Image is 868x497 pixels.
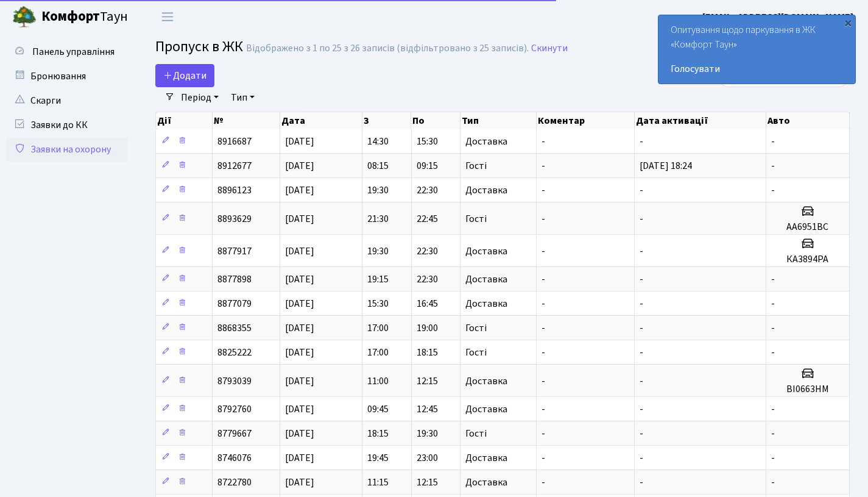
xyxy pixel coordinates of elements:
div: × [842,16,854,29]
a: Скарги [6,88,128,113]
span: 8912677 [217,159,252,173]
span: Пропуск в ЖК [155,36,243,57]
span: Таун [41,7,128,27]
div: Опитування щодо паркування в ЖК «Комфорт Таун» [658,15,855,84]
span: 22:45 [417,212,438,226]
span: [DATE] 18:24 [640,159,692,173]
a: Голосувати [671,62,843,76]
span: - [771,402,775,416]
h5: ВІ0663НМ [771,384,844,395]
span: [DATE] [285,427,314,440]
span: [DATE] [285,184,314,197]
span: - [771,273,775,286]
span: Гості [465,348,487,357]
span: - [771,321,775,335]
span: 8779667 [217,427,252,440]
span: - [542,273,545,286]
span: 18:15 [367,427,389,440]
span: 8916687 [217,135,252,148]
a: Бронювання [6,64,128,88]
span: [DATE] [285,297,314,310]
span: 19:00 [417,321,438,335]
b: Комфорт [41,7,100,26]
span: - [771,451,775,465]
span: 8793039 [217,374,252,388]
span: - [771,184,775,197]
span: [DATE] [285,245,314,258]
span: [DATE] [285,402,314,416]
span: Доставка [465,274,507,284]
span: - [771,476,775,489]
span: Доставка [465,185,507,195]
span: 11:00 [367,374,389,388]
span: 12:15 [417,476,438,489]
span: - [542,245,545,258]
span: - [771,427,775,440]
span: Гості [465,323,487,333]
span: Гості [465,161,487,171]
span: - [640,245,643,258]
span: 22:30 [417,184,438,197]
a: Додати [155,64,214,87]
span: 8868355 [217,321,252,335]
a: Скинути [531,43,568,54]
span: 8746076 [217,451,252,465]
th: Коментар [537,112,634,129]
span: - [640,451,643,465]
span: [DATE] [285,346,314,359]
a: Заявки на охорону [6,137,128,162]
span: 18:15 [417,346,438,359]
h5: АА6951ВС [771,221,844,233]
span: 15:30 [417,135,438,148]
th: По [411,112,460,129]
span: 19:30 [417,427,438,440]
span: 12:15 [417,374,438,388]
span: 12:45 [417,402,438,416]
span: [DATE] [285,451,314,465]
th: Дії [156,112,213,129]
th: Дата [280,112,362,129]
a: Період [176,87,224,108]
span: - [640,346,643,359]
span: - [542,346,545,359]
span: - [542,159,545,173]
span: Додати [163,69,206,82]
span: - [640,374,643,388]
span: - [542,321,545,335]
a: [EMAIL_ADDRESS][DOMAIN_NAME] [702,10,853,24]
span: 8893629 [217,212,252,226]
th: Тип [460,112,537,129]
span: 09:15 [417,159,438,173]
span: 09:45 [367,402,389,416]
span: - [771,297,775,310]
span: Гості [465,214,487,224]
span: - [640,135,643,148]
span: Доставка [465,477,507,487]
span: 8896123 [217,184,252,197]
b: [EMAIL_ADDRESS][DOMAIN_NAME] [702,10,853,24]
span: - [771,135,775,148]
span: Доставка [465,453,507,463]
span: - [542,212,545,226]
span: 8792760 [217,402,252,416]
span: [DATE] [285,273,314,286]
th: Дата активації [635,112,766,129]
span: - [640,297,643,310]
a: Заявки до КК [6,113,128,137]
span: Панель управління [32,45,115,59]
span: - [542,451,545,465]
h5: КА3894РА [771,254,844,265]
span: [DATE] [285,159,314,173]
span: Доставка [465,376,507,386]
span: - [771,159,775,173]
span: 19:45 [367,451,389,465]
span: - [542,184,545,197]
span: 21:30 [367,212,389,226]
span: 8877079 [217,297,252,310]
div: Відображено з 1 по 25 з 26 записів (відфільтровано з 25 записів). [246,43,529,54]
span: [DATE] [285,476,314,489]
span: 8825222 [217,346,252,359]
span: - [542,427,545,440]
span: - [542,297,545,310]
span: Гості [465,429,487,438]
